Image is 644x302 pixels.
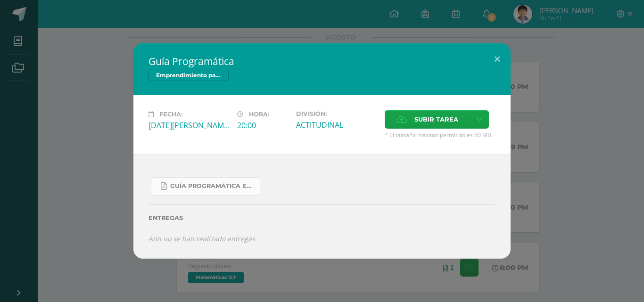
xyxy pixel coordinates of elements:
span: Hora: [249,111,269,118]
label: Entregas [149,214,495,221]
div: 20:00 [237,120,289,131]
button: Close (Esc) [484,43,511,75]
label: División: [296,110,377,117]
span: Subir tarea [414,111,458,128]
span: Guía Programática Emprendimiento 2do Básico - 3 Bloque - Prof. [PERSON_NAME].pdf [170,182,255,190]
div: [DATE][PERSON_NAME] [149,120,230,131]
i: Aún no se han realizado entregas [149,234,255,243]
a: Guía Programática Emprendimiento 2do Básico - 3 Bloque - Prof. [PERSON_NAME].pdf [151,177,260,196]
span: * El tamaño máximo permitido es 50 MB [385,131,495,139]
span: Emprendimiento para la Productividad [149,70,229,81]
h2: Guía Programática [149,55,495,68]
span: Fecha: [159,111,182,118]
div: ACTITUDINAL [296,120,377,130]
